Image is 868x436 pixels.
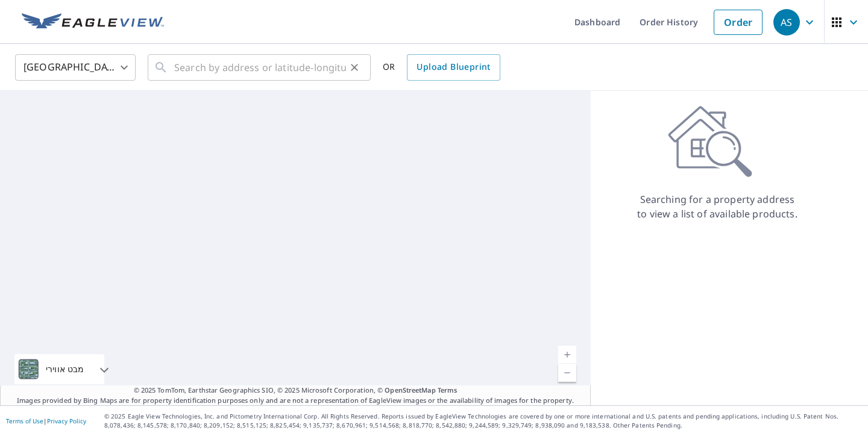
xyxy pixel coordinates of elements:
div: מבט אווירי [42,354,87,384]
p: Searching for a property address to view a list of available products. [637,192,798,221]
a: Privacy Policy [47,417,86,425]
button: Clear [346,59,363,76]
a: Upload Blueprint [407,54,500,81]
input: Search by address or latitude-longitude [174,51,346,84]
p: | [6,417,86,425]
a: Terms [438,385,458,394]
a: רמה נוכחית 5, הגדלת התצוגה [558,346,576,364]
a: רמה נוכחית 5, הקטנה [558,364,576,382]
a: Order [714,10,763,35]
a: Terms of Use [6,417,43,425]
div: מבט אווירי [14,354,104,384]
p: © 2025 Eagle View Technologies, Inc. and Pictometry International Corp. All Rights Reserved. Repo... [104,412,862,430]
div: OR [383,54,500,81]
div: AS [773,9,800,36]
a: OpenStreetMap [385,385,435,394]
span: Upload Blueprint [417,60,490,75]
img: EV Logo [22,13,164,31]
div: [GEOGRAPHIC_DATA] [15,51,136,84]
span: © 2025 TomTom, Earthstar Geographics SIO, © 2025 Microsoft Corporation, © [134,385,458,396]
